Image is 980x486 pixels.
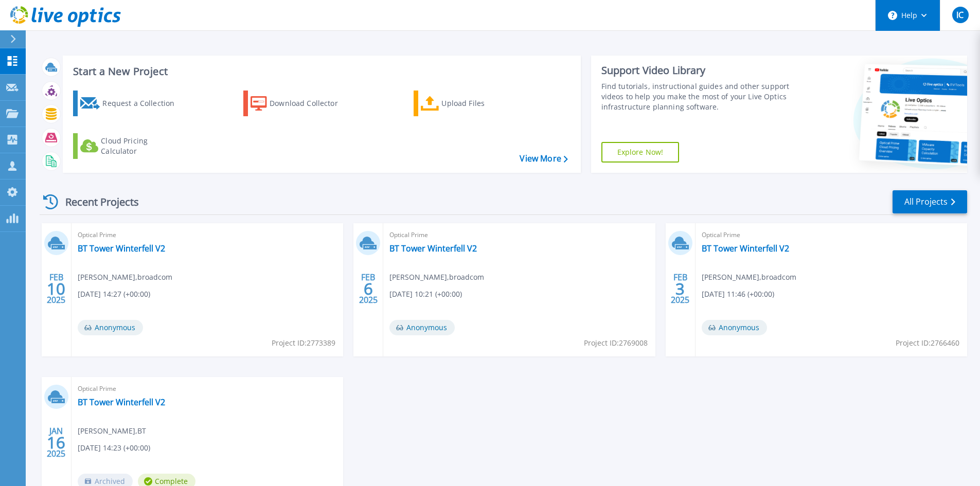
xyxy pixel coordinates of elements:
[414,91,528,116] a: Upload Files
[78,383,337,394] span: Optical Prime
[102,93,185,114] div: Request a Collection
[702,289,774,300] span: [DATE] 11:46 (+00:00)
[956,11,964,19] span: IC
[601,64,793,77] div: Support Video Library
[702,243,789,254] a: BT Tower Winterfell V2
[584,337,648,349] span: Project ID: 2769008
[441,93,524,114] div: Upload Files
[47,438,65,447] span: 16
[78,320,143,335] span: Anonymous
[78,272,172,283] span: [PERSON_NAME] , broadcom
[78,442,150,454] span: [DATE] 14:23 (+00:00)
[47,284,65,293] span: 10
[601,81,793,112] div: Find tutorials, instructional guides and other support videos to help you make the most of your L...
[389,243,477,254] a: BT Tower Winterfell V2
[359,270,378,308] div: FEB 2025
[601,142,680,163] a: Explore Now!
[78,229,337,241] span: Optical Prime
[78,397,165,407] a: BT Tower Winterfell V2
[702,272,796,283] span: [PERSON_NAME] , broadcom
[73,133,188,159] a: Cloud Pricing Calculator
[675,284,685,293] span: 3
[73,91,188,116] a: Request a Collection
[101,136,183,156] div: Cloud Pricing Calculator
[389,272,484,283] span: [PERSON_NAME] , broadcom
[893,190,967,213] a: All Projects
[702,320,767,335] span: Anonymous
[270,93,352,114] div: Download Collector
[896,337,959,349] span: Project ID: 2766460
[78,243,165,254] a: BT Tower Winterfell V2
[389,320,455,335] span: Anonymous
[520,154,567,164] a: View More
[46,270,66,308] div: FEB 2025
[78,425,146,437] span: [PERSON_NAME] , BT
[243,91,358,116] a: Download Collector
[702,229,961,241] span: Optical Prime
[73,66,567,77] h3: Start a New Project
[389,289,462,300] span: [DATE] 10:21 (+00:00)
[670,270,690,308] div: FEB 2025
[40,189,153,214] div: Recent Projects
[389,229,649,241] span: Optical Prime
[78,289,150,300] span: [DATE] 14:27 (+00:00)
[46,424,66,461] div: JAN 2025
[272,337,335,349] span: Project ID: 2773389
[364,284,373,293] span: 6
